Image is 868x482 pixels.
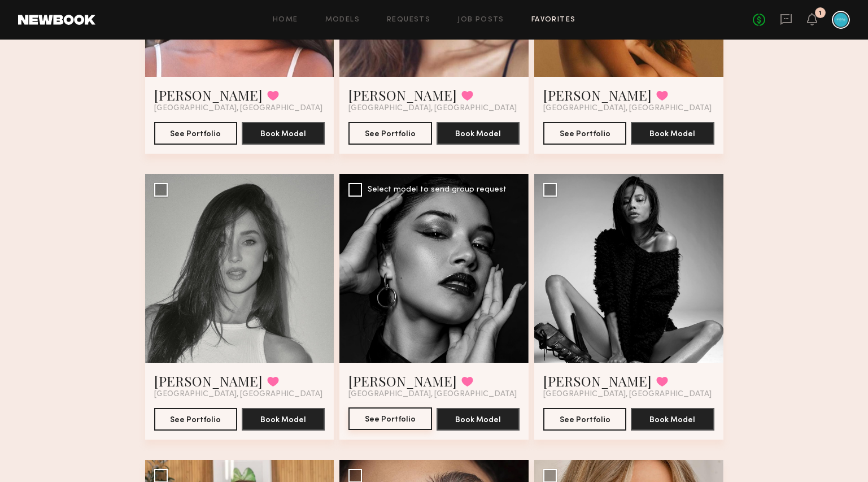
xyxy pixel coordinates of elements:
[154,86,263,104] a: [PERSON_NAME]
[437,122,520,145] button: Book Model
[387,16,430,24] a: Requests
[543,122,626,145] button: See Portfolio
[368,186,507,194] div: Select model to send group request
[154,122,237,145] button: See Portfolio
[543,390,712,399] span: [GEOGRAPHIC_DATA], [GEOGRAPHIC_DATA]
[819,10,822,16] div: 1
[437,128,520,138] a: Book Model
[543,408,626,431] button: See Portfolio
[242,128,325,138] a: Book Model
[273,16,298,24] a: Home
[531,16,576,24] a: Favorites
[348,86,457,104] a: [PERSON_NAME]
[348,122,431,145] button: See Portfolio
[631,128,714,138] a: Book Model
[242,122,325,145] button: Book Model
[631,122,714,145] button: Book Model
[457,16,504,24] a: Job Posts
[325,16,360,24] a: Models
[631,414,714,424] a: Book Model
[348,390,517,399] span: [GEOGRAPHIC_DATA], [GEOGRAPHIC_DATA]
[348,408,431,431] a: See Portfolio
[543,86,652,104] a: [PERSON_NAME]
[437,414,520,424] a: Book Model
[154,408,237,431] button: See Portfolio
[348,104,517,113] span: [GEOGRAPHIC_DATA], [GEOGRAPHIC_DATA]
[348,407,431,430] button: See Portfolio
[154,390,322,399] span: [GEOGRAPHIC_DATA], [GEOGRAPHIC_DATA]
[543,104,712,113] span: [GEOGRAPHIC_DATA], [GEOGRAPHIC_DATA]
[242,414,325,424] a: Book Model
[242,408,325,431] button: Book Model
[437,408,520,431] button: Book Model
[154,104,322,113] span: [GEOGRAPHIC_DATA], [GEOGRAPHIC_DATA]
[348,372,457,390] a: [PERSON_NAME]
[543,372,652,390] a: [PERSON_NAME]
[154,372,263,390] a: [PERSON_NAME]
[631,408,714,431] button: Book Model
